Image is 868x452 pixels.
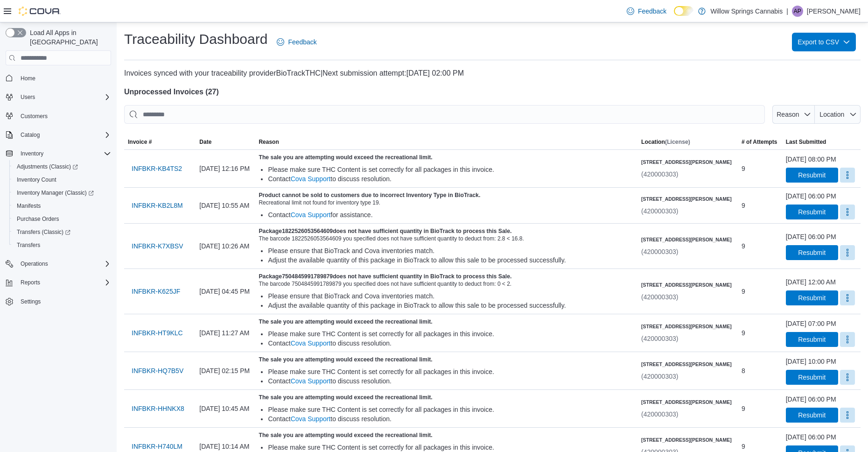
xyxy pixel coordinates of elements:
[17,202,41,210] span: Manifests
[786,205,838,219] button: Resubmit
[13,240,111,251] span: Transfers
[17,92,39,103] button: Users
[807,6,861,17] p: [PERSON_NAME]
[772,105,815,124] button: Reason
[17,296,111,307] span: Settings
[641,335,678,342] span: (420000303)
[124,68,861,79] p: Invoices synced with your traceability provider BioTrackTHC | [DATE] 02:00 PM
[819,111,844,118] span: Location
[840,168,855,183] button: More
[13,187,98,198] a: Inventory Manager (Classic)
[17,148,47,159] button: Inventory
[268,414,634,424] div: Contact to discuss resolution.
[259,154,634,161] h5: The sale you are attempting would exceed the recreational limit.
[17,148,111,159] span: Inventory
[798,33,850,51] span: Export to CSV
[268,210,634,219] div: Contact for assistance.
[786,408,838,423] button: Resubmit
[641,236,732,243] h6: [STREET_ADDRESS][PERSON_NAME]
[259,280,634,288] div: The barcode 7504845991789879 you specified does not have sufficient quantity to deduct from: 0 < 2.
[196,196,255,215] div: [DATE] 10:55 AM
[786,357,836,366] div: [DATE] 10:00 PM
[128,196,187,215] button: INFBKR-KB2L8M
[291,211,331,219] a: Cova Support
[674,16,674,16] span: Dark Mode
[815,105,861,124] button: Location
[128,159,186,178] button: INFBKR-KB4TS2
[786,319,836,328] div: [DATE] 07:00 PM
[21,75,35,82] span: Home
[13,200,44,212] a: Manifests
[21,298,41,305] span: Settings
[786,370,838,385] button: Resubmit
[840,205,855,219] button: More
[641,207,678,215] span: (420000303)
[9,186,115,199] a: Inventory Manager (Classic)
[641,195,732,203] h6: [STREET_ADDRESS][PERSON_NAME]
[13,213,63,225] a: Purchase Orders
[268,376,634,386] div: Contact to discuss resolution.
[268,339,634,348] div: Contact to discuss resolution.
[273,33,320,51] a: Feedback
[742,286,745,297] span: 9
[786,432,836,442] div: [DATE] 06:00 PM
[21,113,48,120] span: Customers
[124,30,267,49] h1: Traceability Dashboard
[291,377,331,385] a: Cova Support
[13,200,111,212] span: Manifests
[26,28,111,47] span: Load All Apps in [GEOGRAPHIC_DATA]
[17,277,44,288] button: Reports
[196,282,255,301] div: [DATE] 04:45 PM
[641,138,690,146] h5: Location
[641,360,732,368] h6: [STREET_ADDRESS][PERSON_NAME]
[268,329,634,339] div: Please make sure THC Content is set correctly for all packages in this invoice.
[13,187,111,198] span: Inventory Manager (Classic)
[268,367,634,376] div: Please make sure THC Content is set correctly for all packages in this invoice.
[17,163,78,170] span: Adjustments (Classic)
[786,191,836,201] div: [DATE] 06:00 PM
[742,365,745,376] span: 8
[291,339,331,347] a: Cova Support
[13,174,60,185] a: Inventory Count
[268,291,634,301] div: Please ensure that BioTrack and Cova inventories match.
[9,239,115,252] button: Transfers
[21,260,48,268] span: Operations
[6,67,111,332] nav: Complex example
[13,226,111,238] span: Transfers (Classic)
[9,199,115,212] button: Manifests
[268,174,634,184] div: Contact to discuss resolution.
[322,69,406,77] span: Next submission attempt:
[641,293,678,301] span: (420000303)
[9,212,115,226] button: Purchase Orders
[259,227,634,235] h5: Package 1822526053564609 does not have sufficient quantity in BioTrack to process this Sale.
[2,295,115,308] button: Settings
[2,128,115,141] button: Catalog
[21,279,40,286] span: Reports
[742,403,745,414] span: 9
[259,235,634,242] div: The barcode 1822526053564609 you specified does not have sufficient quantity to deduct from: 2.8 ...
[638,7,666,16] span: Feedback
[259,394,634,401] h5: The sale you are attempting would exceed the recreational limit.
[259,191,634,199] h5: Product cannot be sold to customers due to incorrect Inventory Type in BioTrack.
[17,189,94,197] span: Inventory Manager (Classic)
[641,158,732,166] h6: [STREET_ADDRESS][PERSON_NAME]
[268,165,634,174] div: Please make sure THC Content is set correctly for all packages in this invoice.
[17,129,43,141] button: Catalog
[128,237,187,255] button: INFBKR-K7XBSV
[13,174,111,185] span: Inventory Count
[798,410,826,420] span: Resubmit
[196,324,255,342] div: [DATE] 11:27 AM
[268,301,634,310] div: Adjust the available quantity of this package in BioTrack to allow this sale to be processed succ...
[840,290,855,305] button: More
[742,138,777,146] span: # of Attempts
[641,170,678,178] span: (420000303)
[259,138,279,146] span: Reason
[742,441,745,452] span: 9
[291,175,331,183] a: Cova Support
[786,290,838,305] button: Resubmit
[259,199,634,206] div: Recreational limit not found for inventory type 19.
[786,6,788,17] p: |
[17,277,111,288] span: Reports
[641,138,690,146] span: Location (License)
[13,161,82,172] a: Adjustments (Classic)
